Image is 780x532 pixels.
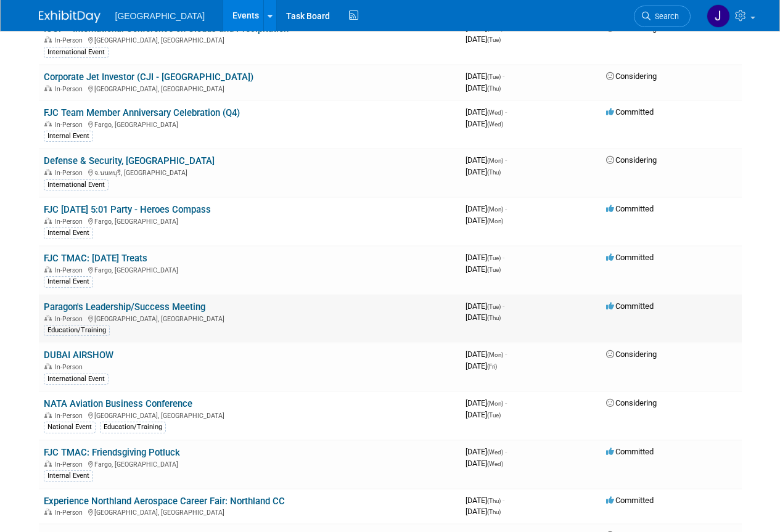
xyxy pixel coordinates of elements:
[44,155,215,166] a: Defense & Security, [GEOGRAPHIC_DATA]
[466,447,507,456] span: [DATE]
[487,255,501,261] span: (Tue)
[487,169,501,176] span: (Thu)
[44,35,456,44] div: [GEOGRAPHIC_DATA], [GEOGRAPHIC_DATA]
[606,155,657,165] span: Considering
[44,72,253,83] a: Corporate Jet Investor (CJI - [GEOGRAPHIC_DATA])
[606,301,654,311] span: Committed
[466,216,503,225] span: [DATE]
[466,264,501,274] span: [DATE]
[466,301,504,311] span: [DATE]
[651,12,679,21] span: Search
[606,350,657,359] span: Considering
[44,121,52,127] img: In-Person Event
[487,351,503,358] span: (Mon)
[44,422,96,433] div: National Event
[466,204,507,213] span: [DATE]
[44,363,52,369] img: In-Person Event
[606,72,657,81] span: Considering
[44,167,456,177] div: จ.นนทบุรี, [GEOGRAPHIC_DATA]
[44,325,110,336] div: Education/Training
[466,107,507,117] span: [DATE]
[100,422,166,433] div: Education/Training
[44,47,109,58] div: International Event
[44,253,147,264] a: FJC TMAC: [DATE] Treats
[44,36,52,43] img: In-Person Event
[503,253,504,262] span: -
[505,204,507,213] span: -
[44,410,456,420] div: [GEOGRAPHIC_DATA], [GEOGRAPHIC_DATA]
[44,83,456,93] div: [GEOGRAPHIC_DATA], [GEOGRAPHIC_DATA]
[55,509,86,517] span: In-Person
[44,264,456,274] div: Fargo, [GEOGRAPHIC_DATA]
[55,218,86,226] span: In-Person
[44,374,109,385] div: International Event
[487,25,503,32] span: (Mon)
[44,350,113,361] a: DUBAI AIRSHOW
[487,400,503,407] span: (Mon)
[487,460,503,467] span: (Wed)
[487,36,501,43] span: (Tue)
[44,447,180,458] a: FJC TMAC: Friendsgiving Potluck
[44,301,205,313] a: Paragon's Leadership/Success Meeting
[466,72,504,81] span: [DATE]
[44,85,52,91] img: In-Person Event
[505,155,507,165] span: -
[487,121,503,128] span: (Wed)
[44,315,52,321] img: In-Person Event
[44,107,240,118] a: FJC Team Member Anniversary Celebration (Q4)
[44,470,93,481] div: Internal Event
[44,509,52,515] img: In-Person Event
[55,169,86,177] span: In-Person
[55,412,86,420] span: In-Person
[487,449,503,456] span: (Wed)
[44,227,93,239] div: Internal Event
[466,350,507,359] span: [DATE]
[466,496,504,505] span: [DATE]
[55,460,86,469] span: In-Person
[466,35,501,44] span: [DATE]
[466,119,503,128] span: [DATE]
[44,131,93,142] div: Internal Event
[44,496,285,507] a: Experience Northland Aerospace Career Fair: Northland CC
[466,398,507,407] span: [DATE]
[44,313,456,323] div: [GEOGRAPHIC_DATA], [GEOGRAPHIC_DATA]
[505,23,507,33] span: -
[503,496,504,505] span: -
[466,361,497,370] span: [DATE]
[487,73,501,80] span: (Tue)
[466,23,507,33] span: [DATE]
[44,460,52,467] img: In-Person Event
[466,253,504,262] span: [DATE]
[487,303,501,310] span: (Tue)
[634,6,691,27] a: Search
[503,301,504,311] span: -
[606,496,654,505] span: Committed
[44,276,93,287] div: Internal Event
[466,167,501,176] span: [DATE]
[606,23,657,33] span: Considering
[44,204,211,215] a: FJC [DATE] 5:01 Party - Heroes Compass
[505,107,507,117] span: -
[505,398,507,407] span: -
[487,509,501,515] span: (Thu)
[487,157,503,164] span: (Mon)
[44,459,456,469] div: Fargo, [GEOGRAPHIC_DATA]
[503,72,504,81] span: -
[44,266,52,272] img: In-Person Event
[44,119,456,129] div: Fargo, [GEOGRAPHIC_DATA]
[606,253,654,262] span: Committed
[466,155,507,165] span: [DATE]
[55,315,86,323] span: In-Person
[466,83,501,92] span: [DATE]
[44,23,289,35] a: ICCP - International Conference on Clouds and Precipitation
[55,85,86,93] span: In-Person
[466,459,503,468] span: [DATE]
[44,412,52,418] img: In-Person Event
[39,10,101,23] img: ExhibitDay
[44,218,52,224] img: In-Person Event
[55,121,86,129] span: In-Person
[606,447,654,456] span: Committed
[466,313,501,322] span: [DATE]
[487,109,503,116] span: (Wed)
[487,497,501,504] span: (Thu)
